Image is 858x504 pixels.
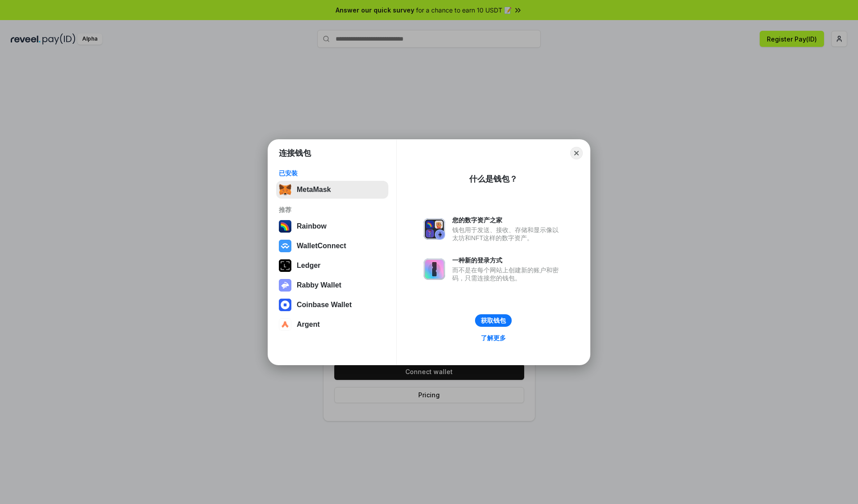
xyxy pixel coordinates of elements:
[297,222,327,230] div: Rainbow
[297,301,352,309] div: Coinbase Wallet
[469,174,517,184] div: 什么是钱包？
[279,220,291,233] img: svg+xml,%3Csvg%20width%3D%22120%22%20height%3D%22120%22%20viewBox%3D%220%200%20120%20120%22%20fil...
[452,266,563,282] div: 而不是在每个网站上创建新的账户和密码，只需连接您的钱包。
[279,183,291,196] img: svg+xml,%3Csvg%20fill%3D%22none%22%20height%3D%2233%22%20viewBox%3D%220%200%2035%2033%22%20width%...
[424,258,445,280] img: svg+xml,%3Csvg%20xmlns%3D%22http%3A%2F%2Fwww.w3.org%2F2000%2Fsvg%22%20fill%3D%22none%22%20viewBox...
[279,318,291,331] img: svg+xml,%3Csvg%20width%3D%2228%22%20height%3D%2228%22%20viewBox%3D%220%200%2028%2028%22%20fill%3D...
[279,240,291,252] img: svg+xml,%3Csvg%20width%3D%2228%22%20height%3D%2228%22%20viewBox%3D%220%200%2028%2028%22%20fill%3D...
[424,218,445,240] img: svg+xml,%3Csvg%20xmlns%3D%22http%3A%2F%2Fwww.w3.org%2F2000%2Fsvg%22%20fill%3D%22none%22%20viewBox...
[297,321,320,329] div: Argent
[297,186,331,194] div: MetaMask
[279,299,291,311] img: svg+xml,%3Csvg%20width%3D%2228%22%20height%3D%2228%22%20viewBox%3D%220%200%2028%2028%22%20fill%3D...
[297,262,320,270] div: Ledger
[276,217,388,235] button: Rainbow
[276,276,388,294] button: Rabby Wallet
[452,216,563,224] div: 您的数字资产之家
[276,316,388,333] button: Argent
[570,147,583,159] button: Close
[276,296,388,314] button: Coinbase Wallet
[297,281,341,289] div: Rabby Wallet
[279,169,386,177] div: 已安装
[297,242,346,250] div: WalletConnect
[452,226,563,242] div: 钱包用于发送、接收、存储和显示像以太坊和NFT这样的数字资产。
[276,257,388,275] button: Ledger
[481,317,506,325] div: 获取钱包
[279,148,311,158] h1: 连接钱包
[481,334,506,342] div: 了解更多
[279,259,291,272] img: svg+xml,%3Csvg%20xmlns%3D%22http%3A%2F%2Fwww.w3.org%2F2000%2Fsvg%22%20width%3D%2228%22%20height%3...
[279,206,386,214] div: 推荐
[276,237,388,255] button: WalletConnect
[452,256,563,264] div: 一种新的登录方式
[475,314,512,327] button: 获取钱包
[279,279,291,292] img: svg+xml,%3Csvg%20xmlns%3D%22http%3A%2F%2Fwww.w3.org%2F2000%2Fsvg%22%20fill%3D%22none%22%20viewBox...
[276,181,388,199] button: MetaMask
[475,332,511,344] a: 了解更多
